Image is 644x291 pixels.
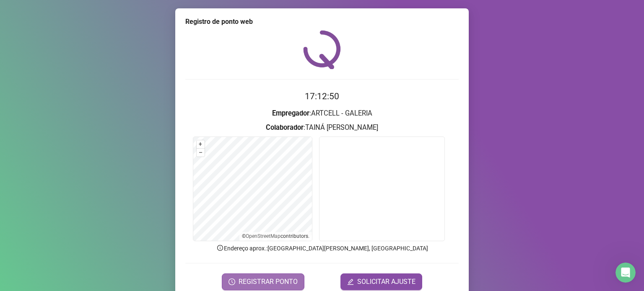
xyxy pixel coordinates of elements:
[239,277,298,287] span: REGISTRAR PONTO
[197,140,205,148] button: +
[185,244,459,253] p: Endereço aprox. : [GEOGRAPHIC_DATA][PERSON_NAME], [GEOGRAPHIC_DATA]
[222,273,304,290] button: REGISTRAR PONTO
[185,108,459,119] h3: : ARTCELL - GALERIA
[246,233,280,239] a: OpenStreetMap
[303,30,341,69] img: QRPoint
[347,278,354,285] span: edit
[272,109,309,117] strong: Empregador
[197,149,205,157] button: –
[615,263,636,283] iframe: Intercom live chat
[185,122,459,133] h3: : TAINÁ [PERSON_NAME]
[229,278,235,285] span: clock-circle
[242,233,309,239] li: © contributors.
[216,244,224,252] span: info-circle
[266,124,304,131] strong: Colaborador
[305,91,339,101] time: 17:12:50
[185,17,459,27] div: Registro de ponto web
[357,277,415,287] span: SOLICITAR AJUSTE
[340,273,422,290] button: editSOLICITAR AJUSTE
